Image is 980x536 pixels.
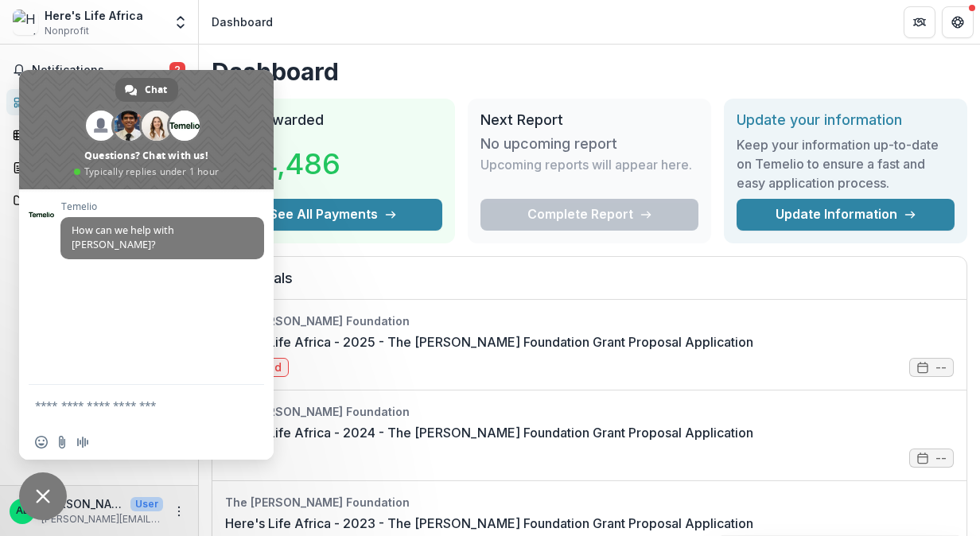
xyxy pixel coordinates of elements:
[224,111,442,129] h2: Total Awarded
[45,7,143,24] div: Here's Life Africa
[76,436,89,449] span: Audio message
[224,199,442,231] button: See All Payments
[212,57,967,86] h1: Dashboard
[904,6,935,38] button: Partners
[115,78,178,102] a: Chat
[480,135,617,153] h3: No upcoming report
[130,497,163,511] p: User
[41,495,124,512] p: [PERSON_NAME]
[32,64,169,77] span: Notifications
[6,154,192,181] a: Proposals
[480,155,692,174] p: Upcoming reports will appear here.
[41,512,163,526] p: [PERSON_NAME][EMAIL_ADDRESS][DOMAIN_NAME]
[225,332,753,352] a: Here's Life Africa - 2025 - The [PERSON_NAME] Foundation Grant Proposal Application
[16,506,29,516] div: Andy Blakeslee
[224,142,344,185] h3: $24,486
[737,199,955,231] a: Update Information
[737,135,955,192] h3: Keep your information up-to-date on Temelio to ensure a fast and easy application process.
[225,514,753,533] a: Here's Life Africa - 2023 - The [PERSON_NAME] Foundation Grant Proposal Application
[35,385,226,425] textarea: Compose your message...
[212,14,273,30] div: Dashboard
[56,436,68,449] span: Send a file
[205,10,279,33] nav: breadcrumb
[169,62,185,78] span: 2
[942,6,974,38] button: Get Help
[35,436,48,449] span: Insert an emoji
[19,472,67,520] a: Close chat
[480,111,698,129] h2: Next Report
[6,89,192,115] a: Dashboard
[6,122,192,148] a: Tasks
[169,502,189,521] button: More
[60,201,264,212] span: Temelio
[45,24,89,38] span: Nonprofit
[13,10,38,35] img: Here's Life Africa
[169,6,192,38] button: Open entity switcher
[225,423,753,442] a: Here's Life Africa - 2024 - The [PERSON_NAME] Foundation Grant Proposal Application
[145,78,167,102] span: Chat
[6,57,192,83] button: Notifications2
[6,187,192,213] a: Documents
[737,111,955,129] h2: Update your information
[72,223,174,251] span: How can we help with [PERSON_NAME]?
[225,270,954,300] h2: Proposals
